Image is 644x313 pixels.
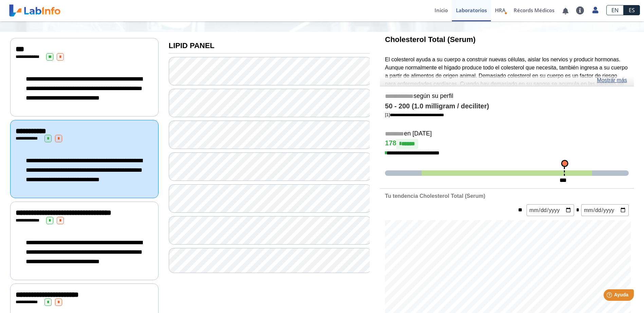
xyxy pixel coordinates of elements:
b: LIPID PANEL [169,41,215,50]
iframe: Help widget launcher [584,287,637,306]
a: EN [606,5,624,15]
h4: 178 [385,139,629,149]
b: Cholesterol Total (Serum) [385,35,476,44]
a: Mostrar más [597,76,627,84]
a: [1] [385,112,444,117]
h5: en [DATE] [385,130,629,138]
a: ES [624,5,640,15]
h4: 50 - 200 (1.0 milligram / deciliter) [385,102,629,110]
input: mm/dd/yyyy [527,204,574,216]
span: HRA [495,7,505,14]
h5: según su perfil [385,92,629,100]
p: El colesterol ayuda a su cuerpo a construir nuevas células, aislar los nervios y producir hormona... [385,56,629,112]
b: Tu tendencia Cholesterol Total (Serum) [385,193,485,199]
input: mm/dd/yyyy [581,204,629,216]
